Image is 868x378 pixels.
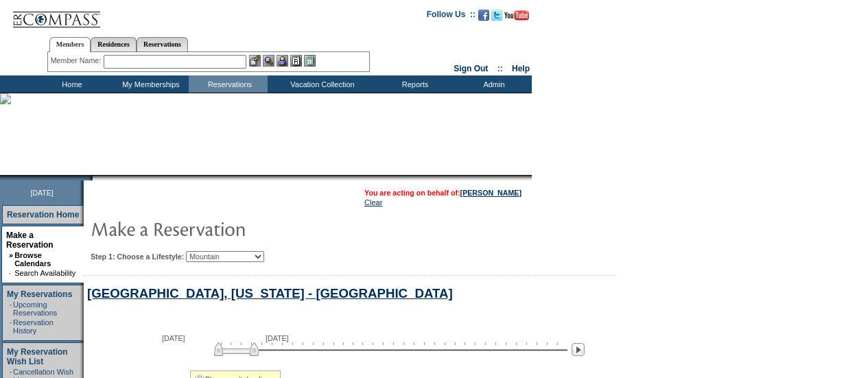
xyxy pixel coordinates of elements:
span: [DATE] [30,189,54,197]
td: Reports [374,75,453,93]
td: Reservations [189,75,268,93]
img: promoShadowLeftCorner.gif [88,175,93,180]
span: :: [497,64,503,73]
a: [PERSON_NAME] [460,189,521,197]
a: Make a Reservation [6,231,54,250]
img: Reservations [290,55,302,67]
img: b_edit.gif [249,55,261,67]
span: [DATE] [266,334,289,342]
td: My Memberships [110,75,189,93]
img: Subscribe to our YouTube Channel [504,10,529,21]
td: · [9,269,13,277]
img: View [263,55,274,67]
b: Step 1: Choose a Lifestyle: [91,252,184,261]
a: Members [49,37,91,52]
a: Help [512,64,530,73]
td: Follow Us :: [427,8,476,25]
a: My Reservation Wish List [7,347,68,366]
a: [GEOGRAPHIC_DATA], [US_STATE] - [GEOGRAPHIC_DATA] [87,286,453,300]
td: Vacation Collection [268,75,374,93]
a: Follow us on Twitter [491,14,502,22]
img: Follow us on Twitter [491,10,502,21]
a: Reservation History [13,318,54,335]
a: Browse Calendars [14,251,51,268]
a: Clear [364,198,382,206]
img: Next [572,343,585,356]
img: b_calculator.gif [304,55,316,67]
a: Search Availability [14,269,75,277]
img: Become our fan on Facebook [478,10,489,21]
div: Member Name: [51,55,104,67]
span: [DATE] [162,334,185,342]
a: My Reservations [7,290,72,299]
img: blank.gif [93,175,94,180]
td: Home [31,75,110,93]
a: Residences [91,37,137,51]
a: Reservation Home [7,210,79,220]
b: » [9,251,13,259]
img: Impersonate [277,55,288,67]
a: Sign Out [454,64,488,73]
span: You are acting on behalf of: [364,189,521,197]
td: · [10,318,12,335]
a: Subscribe to our YouTube Channel [504,14,529,22]
a: Upcoming Reservations [13,300,57,317]
a: Reservations [137,37,188,51]
img: pgTtlMakeReservation.gif [91,215,365,242]
a: Become our fan on Facebook [478,14,489,22]
td: Admin [453,75,532,93]
td: · [10,300,12,317]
